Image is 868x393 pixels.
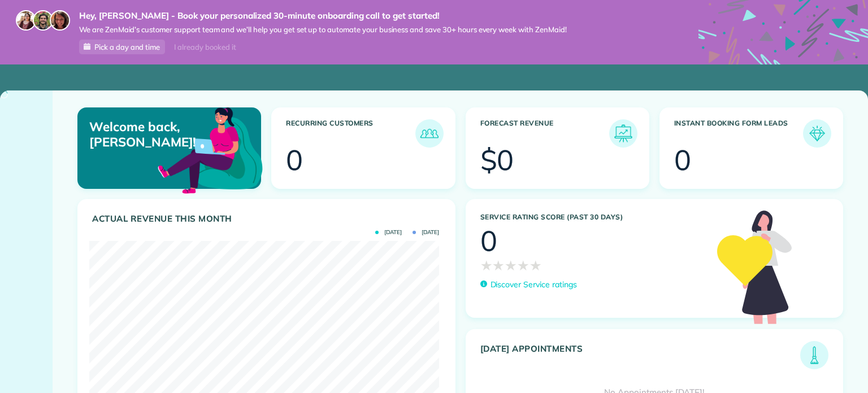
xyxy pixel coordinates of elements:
[50,10,70,31] img: michelle-19f622bdf1676172e81f8f8fba1fb50e276960ebfe0243fe18214015130c80e4.jpg
[375,230,402,235] span: [DATE]
[33,10,53,31] img: jorge-587dff0eeaa6aab1f244e6dc62b8924c3b6ad411094392a53c71c6c4a576187d.jpg
[491,279,577,291] p: Discover Service ratings
[79,40,165,54] a: Pick a day and time
[418,122,441,145] img: icon_recurring_customers-cf858462ba22bcd05b5a5880d41d6543d210077de5bb9ebc9590e49fd87d84ed.png
[89,119,201,149] p: Welcome back, [PERSON_NAME]!
[480,279,577,291] a: Discover Service ratings
[480,213,706,221] h3: Service Rating score (past 30 days)
[16,10,36,31] img: maria-72a9807cf96188c08ef61303f053569d2e2a8a1cde33d635c8a3ac13582a053d.jpg
[806,122,828,145] img: icon_form_leads-04211a6a04a5b2264e4ee56bc0799ec3eb69b7e499cbb523a139df1d13a81ae0.png
[803,344,826,366] img: icon_todays_appointments-901f7ab196bb0bea1936b74009e4eb5ffbc2d2711fa7634e0d609ed5ef32b18b.png
[530,255,542,275] span: ★
[480,146,514,174] div: $0
[155,94,265,204] img: dashboard_welcome-42a62b7d889689a78055ac9021e634bf52bae3f8056760290aed330b23ab8690.png
[94,42,160,51] span: Pick a day and time
[92,214,444,224] h3: Actual Revenue this month
[480,227,497,255] div: 0
[79,25,567,34] span: We are ZenMaid’s customer support team and we’ll help you get set up to automate your business an...
[612,122,635,145] img: icon_forecast_revenue-8c13a41c7ed35a8dcfafea3cbb826a0462acb37728057bba2d056411b612bbbe.png
[480,119,609,148] h3: Forecast Revenue
[674,119,803,148] h3: Instant Booking Form Leads
[674,146,691,174] div: 0
[79,10,567,21] strong: Hey, [PERSON_NAME] - Book your personalized 30-minute onboarding call to get started!
[517,255,530,275] span: ★
[167,40,242,54] div: I already booked it
[286,146,303,174] div: 0
[492,255,505,275] span: ★
[286,119,415,148] h3: Recurring Customers
[480,255,493,275] span: ★
[413,230,439,235] span: [DATE]
[480,344,801,369] h3: [DATE] Appointments
[505,255,517,275] span: ★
